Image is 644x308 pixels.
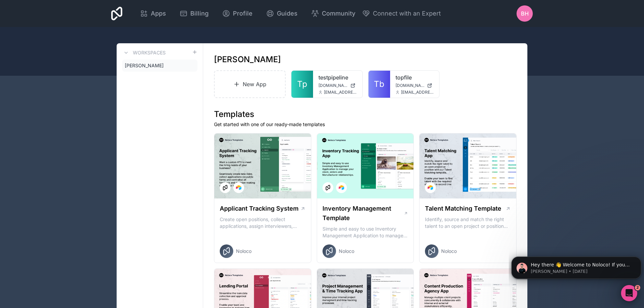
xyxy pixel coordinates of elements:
span: Guides [277,9,297,18]
h1: [PERSON_NAME] [214,54,281,65]
a: Community [306,6,361,21]
button: Connect with an Expert [362,9,441,18]
a: Tb [368,71,390,98]
a: [DOMAIN_NAME] [396,83,434,88]
a: [PERSON_NAME] [122,60,197,72]
span: Apps [151,9,166,18]
span: Tb [374,79,384,90]
span: Noloco [441,248,457,255]
a: Tp [291,71,313,98]
iframe: Intercom live chat [621,285,637,301]
span: Billing [190,9,209,18]
h1: Templates [214,109,517,120]
h1: Talent Matching Template [425,204,501,213]
span: [EMAIL_ADDRESS][DOMAIN_NAME] [324,90,357,95]
iframe: Intercom notifications message [509,242,644,290]
img: Airtable Logo [428,185,433,190]
span: 2 [635,285,640,290]
p: Get started with one of our ready-made templates [214,121,517,128]
p: Identify, source and match the right talent to an open project or position with our Talent Matchi... [425,216,511,230]
a: Workspaces [122,49,166,57]
p: Create open positions, collect applications, assign interviewers, centralise candidate feedback a... [220,216,306,230]
span: Profile [233,9,253,18]
h3: Workspaces [133,49,166,56]
span: Noloco [236,248,252,255]
a: New App [214,70,286,98]
h1: Inventory Management Template [323,204,404,223]
span: Noloco [339,248,354,255]
a: testpipeline [318,73,357,81]
a: Billing [174,6,214,21]
a: Guides [261,6,303,21]
h1: Applicant Tracking System [220,204,299,213]
span: Tp [297,79,307,90]
p: Simple and easy to use Inventory Management Application to manage your stock, orders and Manufact... [323,226,408,239]
a: Apps [135,6,171,21]
a: Profile [217,6,258,21]
span: BH [521,9,529,18]
span: Connect with an Expert [373,9,441,18]
span: [DOMAIN_NAME] [318,83,348,88]
span: Community [322,9,355,18]
span: [EMAIL_ADDRESS][DOMAIN_NAME] [401,90,434,95]
a: [DOMAIN_NAME] [318,83,357,88]
a: topfile [396,73,434,81]
img: Airtable Logo [339,185,344,190]
span: [DOMAIN_NAME] [396,83,425,88]
img: Airtable Logo [236,185,241,190]
span: [PERSON_NAME] [125,62,164,69]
